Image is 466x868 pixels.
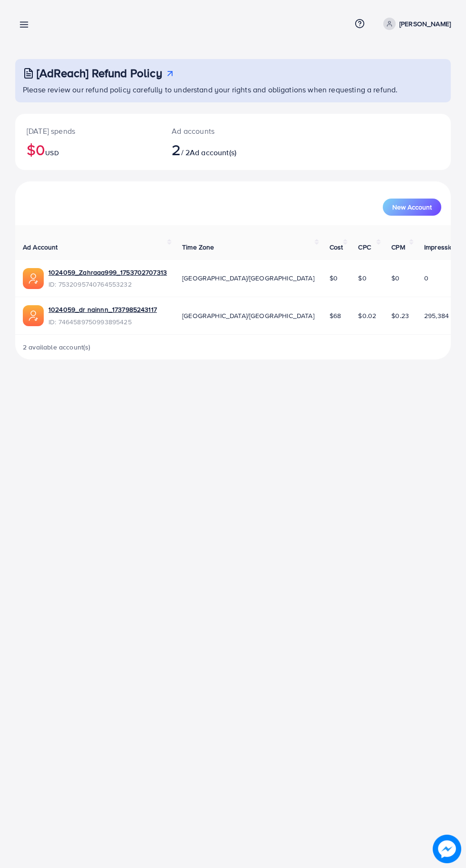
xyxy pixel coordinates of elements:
[182,311,314,320] span: [GEOGRAPHIC_DATA]/[GEOGRAPHIC_DATA]
[391,273,399,283] span: $0
[27,125,149,137] p: [DATE] spends
[23,84,445,95] p: Please review our refund policy carefully to understand your rights and obligations when requesti...
[383,199,441,216] button: New Account
[424,242,457,252] span: Impression
[424,311,449,320] span: 295,384
[172,125,258,137] p: Ad accounts
[358,273,366,283] span: $0
[23,342,91,352] span: 2 available account(s)
[391,311,409,320] span: $0.23
[172,140,258,159] h2: / 2
[23,242,58,252] span: Ad Account
[37,66,162,80] h3: [AdReach] Refund Policy
[391,242,405,252] span: CPM
[49,317,157,327] span: ID: 7464589750993895425
[23,305,44,326] img: ic-ads-acc.e4c84228.svg
[182,242,214,252] span: Time Zone
[330,273,338,283] span: $0
[182,273,314,283] span: [GEOGRAPHIC_DATA]/[GEOGRAPHIC_DATA]
[27,140,149,159] h2: $0
[330,311,341,320] span: $68
[433,835,461,863] img: image
[358,311,376,320] span: $0.02
[45,148,58,158] span: USD
[399,18,451,30] p: [PERSON_NAME]
[172,139,181,160] span: 2
[49,279,167,289] span: ID: 7532095740764553232
[49,305,157,314] a: 1024059_dr nainnn_1737985243117
[358,242,370,252] span: CPC
[190,147,236,158] span: Ad account(s)
[49,268,167,277] a: 1024059_Zahraaa999_1753702707313
[23,268,44,289] img: ic-ads-acc.e4c84228.svg
[424,273,428,283] span: 0
[392,204,432,210] span: New Account
[379,18,451,30] a: [PERSON_NAME]
[330,242,343,252] span: Cost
